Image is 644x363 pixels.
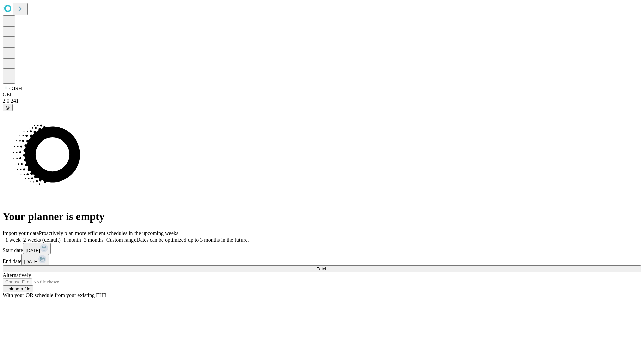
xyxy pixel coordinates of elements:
button: @ [3,104,13,111]
span: Fetch [316,266,327,271]
span: @ [5,105,10,110]
div: Start date [3,243,641,254]
span: 3 months [84,237,104,243]
button: Fetch [3,265,641,272]
span: GJSH [9,86,22,91]
button: [DATE] [21,254,49,265]
div: 2.0.241 [3,98,641,104]
span: Dates can be optimized up to 3 months in the future. [136,237,249,243]
span: 1 week [5,237,21,243]
span: [DATE] [26,248,40,253]
button: [DATE] [23,243,51,254]
span: With your OR schedule from your existing EHR [3,292,107,298]
span: Proactively plan more efficient schedules in the upcoming weeks. [39,230,180,236]
span: [DATE] [24,259,38,264]
span: Custom range [106,237,136,243]
button: Upload a file [3,285,33,292]
div: End date [3,254,641,265]
span: Import your data [3,230,39,236]
span: 2 weeks (default) [23,237,61,243]
span: Alternatively [3,272,31,278]
span: 1 month [63,237,81,243]
div: GEI [3,92,641,98]
h1: Your planner is empty [3,210,641,223]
